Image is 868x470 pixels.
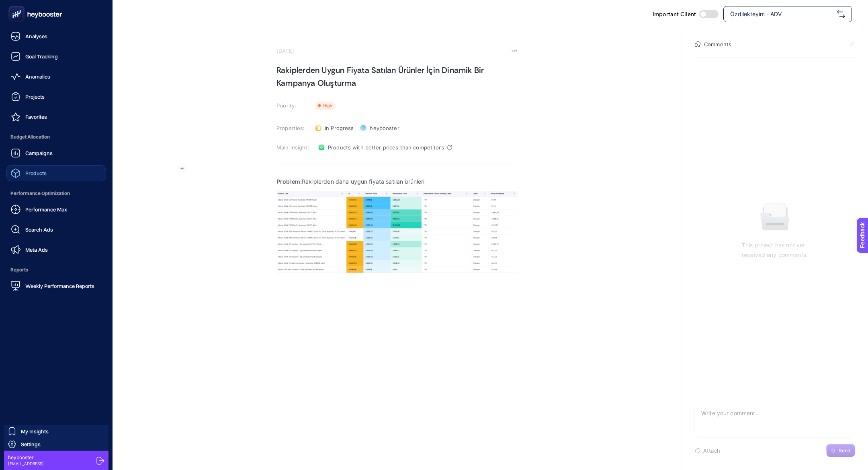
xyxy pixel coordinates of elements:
span: Attach [703,447,720,454]
span: Search Ads [25,226,53,233]
img: 1757488457871-Ekran%20Resmi%202025-09-10%2010.13.51.png [276,191,518,273]
span: My Insights [21,428,49,435]
a: My Insights [4,425,108,438]
span: Meta Ads [25,246,48,253]
a: Meta Ads [6,242,106,258]
span: Reports [6,262,106,278]
span: Settings [21,441,41,447]
span: Products with better prices than competitors [328,144,444,151]
a: Favorites [6,109,106,125]
span: Goal Tracking [25,53,58,60]
span: Budget Allocation [6,129,106,145]
a: Analyses [6,28,106,44]
div: Rich Text Editor. Editing area: main [276,172,518,333]
img: svg%3e [837,10,845,18]
strong: Problem: [276,178,302,185]
a: Products [6,165,106,181]
a: Products with better prices than competitors [315,141,455,154]
span: Özdilekteyim - ADV [730,10,834,18]
p: This project has not yet received any comments. [742,240,808,260]
span: heybooster [370,125,399,131]
h3: Properties: [276,125,310,131]
a: Settings [4,438,108,451]
a: Weekly Performance Reports [6,278,106,294]
h3: Main insight: [276,144,310,151]
a: Search Ads [6,222,106,238]
h3: Priority: [276,102,310,109]
time: [DATE] [276,48,294,54]
span: In Progress [325,125,354,131]
button: Send [826,444,855,457]
span: Weekly Performance Reports [25,283,94,289]
span: Important Client [653,10,696,18]
span: Send [839,447,851,454]
h1: Rakiplerden Uygun Fiyata Satılan Ürünler İçin Dinamik Bir Kampanya Oluşturma [276,64,518,89]
span: Performance Max [25,206,67,213]
span: Favorites [25,114,47,120]
a: Goal Tracking [6,48,106,64]
span: Analyses [25,33,47,39]
span: Anomalies [25,73,50,80]
a: Performance Max [6,201,106,217]
span: Performance Optimization [6,185,106,201]
span: Campaigns [25,150,53,156]
p: Rakiplerden daha uygun fiyata satılan ürünleri [276,177,518,186]
a: Campaigns [6,145,106,161]
span: Projects [25,93,45,100]
h4: Comments [704,41,731,48]
span: Feedback [5,2,31,9]
a: Projects [6,89,106,105]
span: Products [25,170,47,176]
span: heybooster [8,454,44,461]
a: Anomalies [6,68,106,85]
span: [EMAIL_ADDRESS] [8,461,44,467]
